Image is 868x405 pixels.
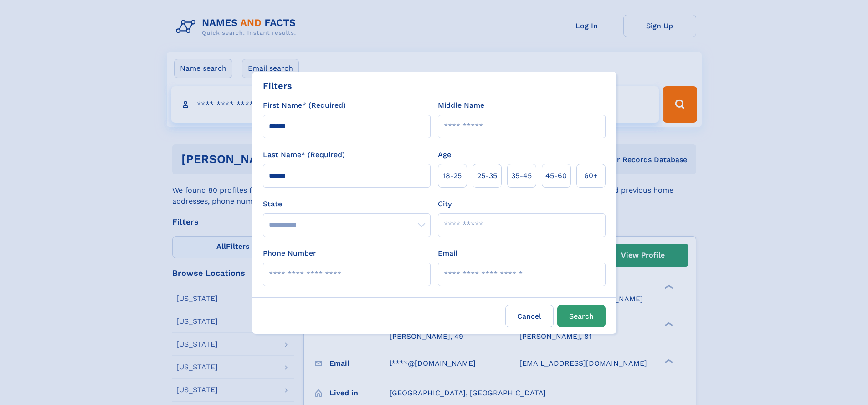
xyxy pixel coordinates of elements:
[511,170,532,181] span: 35‑45
[438,100,484,111] label: Middle Name
[557,305,606,327] button: Search
[263,149,345,160] label: Last Name* (Required)
[263,199,431,210] label: State
[438,248,457,259] label: Email
[505,305,554,327] label: Cancel
[443,170,462,181] span: 18‑25
[438,149,451,160] label: Age
[263,79,292,93] div: Filters
[263,248,316,259] label: Phone Number
[477,170,497,181] span: 25‑35
[438,199,452,210] label: City
[263,100,346,111] label: First Name* (Required)
[545,170,567,181] span: 45‑60
[584,170,598,181] span: 60+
